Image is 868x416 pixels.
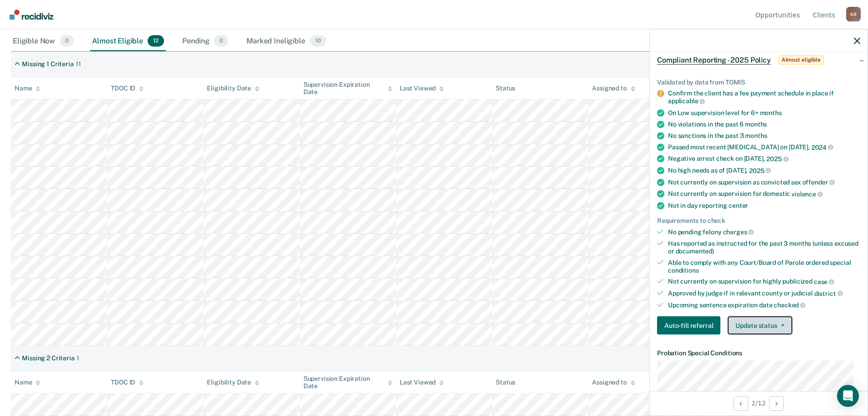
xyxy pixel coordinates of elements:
div: No pending felony [668,228,860,236]
div: Not currently on supervision for highly publicized [668,278,860,286]
a: Navigate to form link [657,316,724,335]
div: Marked Ineligible [245,32,328,52]
div: Validated by data from TOMIS [657,78,860,86]
img: Recidiviz [10,10,53,20]
span: 0 [60,35,74,47]
div: Able to comply with any Court/Board of Parole ordered special [668,258,860,274]
span: documented) [676,247,714,254]
button: Profile dropdown button [846,7,861,21]
div: 1 [77,354,79,362]
div: No high needs as of [DATE], [668,166,860,174]
div: TDOC ID [111,84,144,92]
div: 2 / 12 [650,391,868,415]
div: Eligible Now [11,32,76,52]
div: Passed most recent [MEDICAL_DATA] on [DATE], [668,143,860,151]
div: TDOC ID [111,379,144,386]
span: 0 [214,35,228,47]
div: K B [846,7,861,21]
div: Missing 1 Criteria [22,60,73,68]
span: 2025 [749,167,771,174]
span: offender [802,179,835,186]
div: Supervision Expiration Date [303,375,392,390]
div: Not currently on supervision for domestic [668,190,860,198]
span: months [760,109,782,116]
div: Not in day reporting [668,201,860,209]
span: violence [791,190,823,197]
div: Upcoming sentence expiration date [668,301,860,309]
span: center [729,201,748,209]
div: Open Intercom Messenger [837,385,859,407]
div: Almost Eligible [90,32,166,52]
div: No violations in the past 6 [668,120,860,128]
div: Eligibility Date [207,84,259,92]
button: Previous Opportunity [734,396,748,411]
span: Almost eligible [778,55,824,64]
span: conditions [668,266,699,274]
div: Has reported as instructed for the past 3 months (unless excused or [668,240,860,255]
span: checked [774,301,806,309]
div: Name [15,379,40,386]
div: Assigned to [592,84,635,92]
span: 2025 [766,155,788,163]
span: district [814,290,843,297]
div: Name [15,84,40,92]
div: Status [496,379,515,386]
button: Update status [728,316,792,335]
div: Pending [180,32,230,52]
div: Compliant Reporting - 2025 PolicyAlmost eligible [650,45,868,74]
div: Approved by judge if in relevant county or judicial [668,289,860,297]
span: 10 [310,35,326,47]
div: Not currently on supervision as convicted sex [668,178,860,186]
div: 11 [76,60,81,68]
span: 2024 [812,143,833,151]
span: charges [723,228,754,236]
dt: Probation Special Conditions [657,349,860,357]
span: 12 [148,35,164,47]
div: Missing 2 Criteria [22,354,74,362]
div: Requirements to check [657,216,860,224]
div: On Low supervision level for 6+ [668,109,860,116]
div: Status [496,84,515,92]
div: Eligibility Date [207,379,259,386]
div: Assigned to [592,379,635,386]
div: Last Viewed [400,379,444,386]
span: months [745,120,767,127]
span: months [745,132,767,139]
div: Supervision Expiration Date [303,81,392,96]
button: Next Opportunity [769,396,784,411]
div: No sanctions in the past 3 [668,132,860,139]
span: case [814,278,834,285]
div: Confirm the client has a fee payment schedule in place if applicable [668,90,860,105]
span: Compliant Reporting - 2025 Policy [657,55,771,64]
button: Auto-fill referral [657,316,720,335]
div: Last Viewed [400,84,444,92]
div: Negative arrest check on [DATE], [668,155,860,163]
